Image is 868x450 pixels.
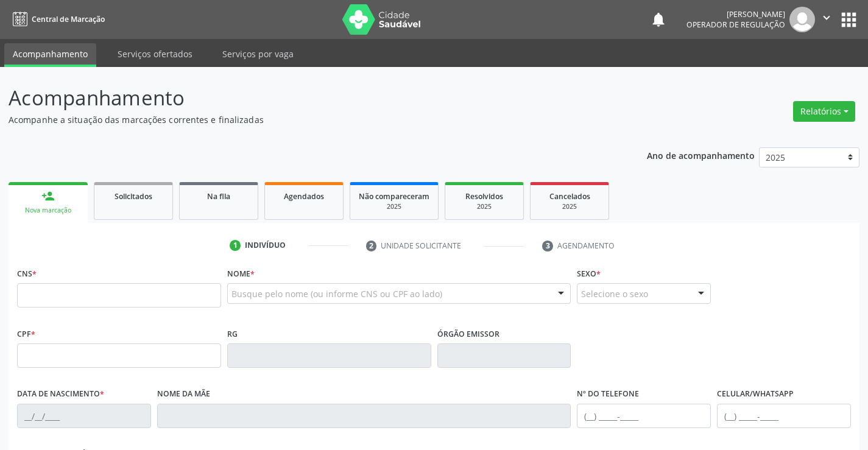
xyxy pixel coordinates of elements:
a: Central de Marcação [9,9,105,29]
div: Nova marcação [17,206,79,215]
input: (__) _____-_____ [717,404,851,428]
span: Solicitados [115,191,152,202]
label: CPF [17,325,35,343]
span: Operador de regulação [686,19,785,30]
p: Ano de acompanhamento [647,147,755,163]
div: person_add [41,189,55,203]
span: Agendados [284,191,324,202]
p: Acompanhe a situação das marcações correntes e finalizadas [9,113,604,126]
img: img [789,7,815,32]
label: Nº do Telefone [577,385,639,404]
label: CNS [17,264,37,283]
p: Acompanhamento [9,83,604,113]
label: Nome [227,264,255,283]
div: 2025 [454,202,515,211]
label: RG [227,325,238,343]
label: Sexo [577,264,601,283]
a: Serviços por vaga [214,43,302,65]
span: Na fila [207,191,230,202]
a: Serviços ofertados [109,43,201,65]
a: Acompanhamento [4,43,96,67]
label: Data de nascimento [17,385,104,404]
div: 1 [230,240,241,251]
label: Celular/WhatsApp [717,385,794,404]
label: Órgão emissor [437,325,499,343]
span: Resolvidos [465,191,503,202]
i:  [820,11,833,24]
button: notifications [650,11,667,28]
button: Relatórios [793,101,855,122]
button:  [815,7,838,32]
span: Central de Marcação [32,14,105,24]
div: 2025 [359,202,429,211]
input: __/__/____ [17,404,151,428]
div: Indivíduo [245,240,286,251]
span: Não compareceram [359,191,429,202]
span: Cancelados [549,191,590,202]
div: 2025 [539,202,600,211]
input: (__) _____-_____ [577,404,711,428]
span: Selecione o sexo [581,287,648,300]
div: [PERSON_NAME] [686,9,785,19]
span: Busque pelo nome (ou informe CNS ou CPF ao lado) [231,287,442,300]
button: apps [838,9,859,30]
label: Nome da mãe [157,385,210,404]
